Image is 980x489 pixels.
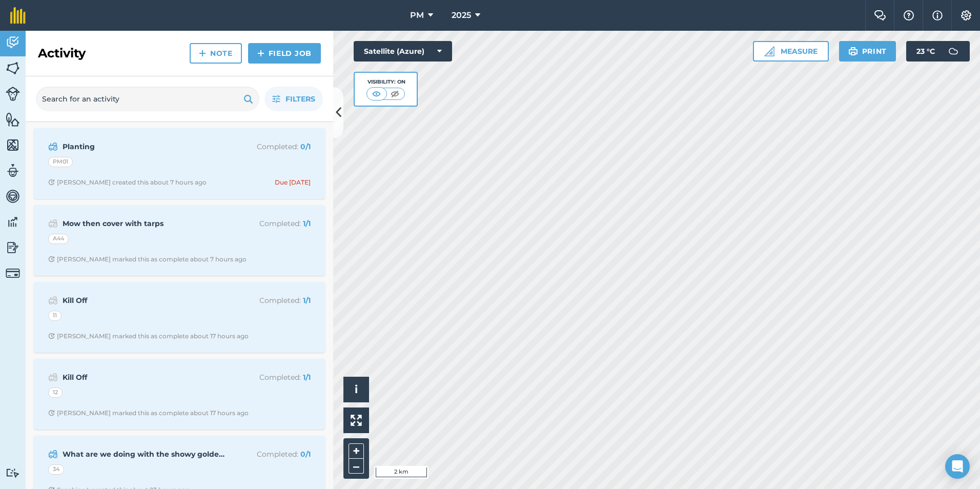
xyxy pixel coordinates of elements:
[839,41,896,62] button: Print
[285,93,315,105] span: Filters
[343,377,369,402] button: i
[229,295,311,306] p: Completed :
[48,256,55,262] img: Clock with arrow pointing clockwise
[48,371,58,383] img: svg+xml;base64,PD94bWwgdmVyc2lvbj0iMS4wIiBlbmNvZGluZz0idXRmLTgiPz4KPCEtLSBHZW5lcmF0b3I6IEFkb2JlIE...
[6,112,20,127] img: svg+xml;base64,PHN2ZyB4bWxucz0iaHR0cDovL3d3dy53My5vcmcvMjAwMC9zdmciIHdpZHRoPSI1NiIgaGVpZ2h0PSI2MC...
[48,448,58,460] img: svg+xml;base64,PD94bWwgdmVyc2lvbj0iMS4wIiBlbmNvZGluZz0idXRmLTgiPz4KPCEtLSBHZW5lcmF0b3I6IEFkb2JlIE...
[48,409,249,417] div: [PERSON_NAME] marked this as complete about 17 hours ago
[40,365,319,423] a: Kill OffCompleted: 1/112Clock with arrow pointing clockwise[PERSON_NAME] marked this as complete ...
[38,45,86,62] h2: Activity
[63,449,225,460] strong: What are we doing with the showy goldenrod?
[351,415,362,426] img: Four arrows, one pointing top left, one top right, one bottom right and the last bottom left
[389,89,401,99] img: svg+xml;base64,PHN2ZyB4bWxucz0iaHR0cDovL3d3dy53My5vcmcvMjAwMC9zdmciIHdpZHRoPSI1MCIgaGVpZ2h0PSI0MC...
[248,43,321,64] a: Field Job
[303,296,311,305] strong: 1 / 1
[6,137,20,153] img: svg+xml;base64,PHN2ZyB4bWxucz0iaHR0cDovL3d3dy53My5vcmcvMjAwMC9zdmciIHdpZHRoPSI1NiIgaGVpZ2h0PSI2MC...
[63,141,225,152] strong: Planting
[63,218,225,229] strong: Mow then cover with tarps
[6,240,20,255] img: svg+xml;base64,PD94bWwgdmVyc2lvbj0iMS4wIiBlbmNvZGluZz0idXRmLTgiPz4KPCEtLSBHZW5lcmF0b3I6IEFkb2JlIE...
[764,46,774,56] img: Ruler icon
[6,468,20,478] img: svg+xml;base64,PD94bWwgdmVyc2lvbj0iMS4wIiBlbmNvZGluZz0idXRmLTgiPz4KPCEtLSBHZW5lcmF0b3I6IEFkb2JlIE...
[48,255,247,263] div: [PERSON_NAME] marked this as complete about 7 hours ago
[36,87,259,111] input: Search for an activity
[40,288,319,347] a: Kill OffCompleted: 1/111Clock with arrow pointing clockwise[PERSON_NAME] marked this as complete ...
[48,178,207,187] div: [PERSON_NAME] created this about 7 hours ago
[48,294,58,307] img: svg+xml;base64,PD94bWwgdmVyc2lvbj0iMS4wIiBlbmNvZGluZz0idXRmLTgiPz4KPCEtLSBHZW5lcmF0b3I6IEFkb2JlIE...
[349,459,364,474] button: –
[40,134,319,193] a: PlantingCompleted: 0/1PM01Clock with arrow pointing clockwise[PERSON_NAME] created this about 7 h...
[48,217,58,230] img: svg+xml;base64,PD94bWwgdmVyc2lvbj0iMS4wIiBlbmNvZGluZz0idXRmLTgiPz4KPCEtLSBHZW5lcmF0b3I6IEFkb2JlIE...
[48,140,58,153] img: svg+xml;base64,PD94bWwgdmVyc2lvbj0iMS4wIiBlbmNvZGluZz0idXRmLTgiPz4KPCEtLSBHZW5lcmF0b3I6IEFkb2JlIE...
[903,10,915,21] img: A question mark icon
[6,35,20,50] img: svg+xml;base64,PD94bWwgdmVyc2lvbj0iMS4wIiBlbmNvZGluZz0idXRmLTgiPz4KPCEtLSBHZW5lcmF0b3I6IEFkb2JlIE...
[48,311,62,321] div: 11
[48,157,73,167] div: PM01
[6,266,20,280] img: svg+xml;base64,PD94bWwgdmVyc2lvbj0iMS4wIiBlbmNvZGluZz0idXRmLTgiPz4KPCEtLSBHZW5lcmF0b3I6IEFkb2JlIE...
[63,372,225,383] strong: Kill Off
[229,372,311,383] p: Completed :
[410,9,424,22] span: PM
[10,7,26,24] img: fieldmargin Logo
[48,333,55,339] img: Clock with arrow pointing clockwise
[6,189,20,204] img: svg+xml;base64,PD94bWwgdmVyc2lvbj0iMS4wIiBlbmNvZGluZz0idXRmLTgiPz4KPCEtLSBHZW5lcmF0b3I6IEFkb2JlIE...
[303,373,311,382] strong: 1 / 1
[370,89,383,99] img: svg+xml;base64,PHN2ZyB4bWxucz0iaHR0cDovL3d3dy53My5vcmcvMjAwMC9zdmciIHdpZHRoPSI1MCIgaGVpZ2h0PSI0MC...
[40,211,319,270] a: Mow then cover with tarpsCompleted: 1/1A44Clock with arrow pointing clockwise[PERSON_NAME] marked...
[243,93,253,105] img: svg+xml;base64,PHN2ZyB4bWxucz0iaHR0cDovL3d3dy53My5vcmcvMjAwMC9zdmciIHdpZHRoPSIxOSIgaGVpZ2h0PSIyNC...
[48,388,63,398] div: 12
[229,449,311,460] p: Completed :
[48,234,69,244] div: A44
[229,218,311,229] p: Completed :
[848,45,858,57] img: svg+xml;base64,PHN2ZyB4bWxucz0iaHR0cDovL3d3dy53My5vcmcvMjAwMC9zdmciIHdpZHRoPSIxOSIgaGVpZ2h0PSIyNC...
[303,219,311,228] strong: 1 / 1
[349,443,364,459] button: +
[960,10,972,21] img: A cog icon
[354,41,452,62] button: Satellite (Azure)
[257,47,264,59] img: svg+xml;base64,PHN2ZyB4bWxucz0iaHR0cDovL3d3dy53My5vcmcvMjAwMC9zdmciIHdpZHRoPSIxNCIgaGVpZ2h0PSIyNC...
[355,383,358,396] span: i
[190,43,242,64] a: Note
[6,60,20,76] img: svg+xml;base64,PHN2ZyB4bWxucz0iaHR0cDovL3d3dy53My5vcmcvMjAwMC9zdmciIHdpZHRoPSI1NiIgaGVpZ2h0PSI2MC...
[48,179,55,186] img: Clock with arrow pointing clockwise
[229,141,311,152] p: Completed :
[300,450,311,459] strong: 0 / 1
[916,41,935,62] span: 23 ° C
[48,410,55,416] img: Clock with arrow pointing clockwise
[932,9,943,22] img: svg+xml;base64,PHN2ZyB4bWxucz0iaHR0cDovL3d3dy53My5vcmcvMjAwMC9zdmciIHdpZHRoPSIxNyIgaGVpZ2h0PSIxNy...
[366,78,405,86] div: Visibility: On
[945,454,970,479] div: Open Intercom Messenger
[6,87,20,101] img: svg+xml;base64,PD94bWwgdmVyc2lvbj0iMS4wIiBlbmNvZGluZz0idXRmLTgiPz4KPCEtLSBHZW5lcmF0b3I6IEFkb2JlIE...
[48,332,249,340] div: [PERSON_NAME] marked this as complete about 17 hours ago
[48,464,64,475] div: 34
[906,41,970,62] button: 23 °C
[199,47,206,59] img: svg+xml;base64,PHN2ZyB4bWxucz0iaHR0cDovL3d3dy53My5vcmcvMjAwMC9zdmciIHdpZHRoPSIxNCIgaGVpZ2h0PSIyNC...
[943,41,964,62] img: svg+xml;base64,PD94bWwgdmVyc2lvbj0iMS4wIiBlbmNvZGluZz0idXRmLTgiPz4KPCEtLSBHZW5lcmF0b3I6IEFkb2JlIE...
[452,9,471,22] span: 2025
[6,163,20,178] img: svg+xml;base64,PD94bWwgdmVyc2lvbj0iMS4wIiBlbmNvZGluZz0idXRmLTgiPz4KPCEtLSBHZW5lcmF0b3I6IEFkb2JlIE...
[63,295,225,306] strong: Kill Off
[874,10,886,21] img: Two speech bubbles overlapping with the left bubble in the forefront
[275,178,311,187] div: Due [DATE]
[6,214,20,230] img: svg+xml;base64,PD94bWwgdmVyc2lvbj0iMS4wIiBlbmNvZGluZz0idXRmLTgiPz4KPCEtLSBHZW5lcmF0b3I6IEFkb2JlIE...
[300,142,311,151] strong: 0 / 1
[264,87,323,111] button: Filters
[753,41,829,62] button: Measure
